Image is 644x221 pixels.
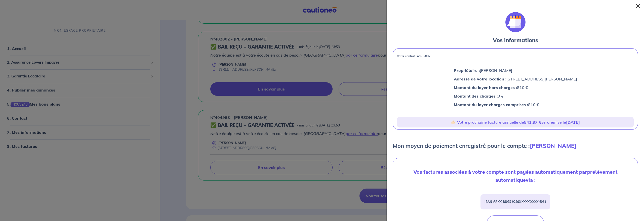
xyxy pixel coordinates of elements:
[454,76,577,82] p: [STREET_ADDRESS][PERSON_NAME]
[494,200,546,204] em: FRXX 18079 92203 XXXX XXXX 4064
[634,2,642,10] button: Close
[397,55,634,58] p: Votre contrat : n°402002
[566,120,580,125] strong: [DATE]
[524,120,541,125] strong: 541,87 €
[454,67,577,74] p: [PERSON_NAME]
[454,85,517,90] strong: Montant du loyer hors charges :
[493,37,538,44] strong: Vos informations
[393,142,576,150] p: Mon moyen de paiement enregistré pour le compte :
[530,142,576,149] strong: [PERSON_NAME]
[454,76,506,81] strong: Adresse de votre location :
[454,102,528,107] strong: Montant du loyer charges comprises :
[454,93,577,99] p: 0 €
[454,84,577,91] p: 810 €
[454,68,480,73] strong: Propriétaire :
[397,168,634,184] p: Vos factures associées à votre compte sont payées automatiquement par via :
[505,12,526,32] img: illu_calendar.svg
[454,94,498,99] strong: Montant des charges :
[485,200,546,204] strong: IBAN :
[399,119,632,125] p: 👉🏻 Votre prochaine facture annuelle de sera émise le
[454,101,577,108] p: 810 €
